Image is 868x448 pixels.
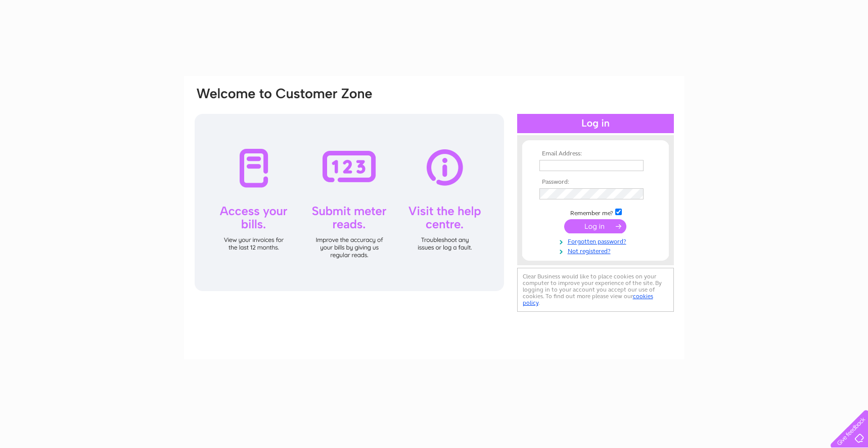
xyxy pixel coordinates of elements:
input: Submit [564,219,626,233]
th: Email Address: [537,150,654,157]
td: Remember me? [537,207,654,217]
a: Not registered? [539,246,654,255]
a: cookies policy [523,293,653,306]
th: Password: [537,179,654,186]
a: Forgotten password? [539,236,654,246]
div: Clear Business would like to place cookies on your computer to improve your experience of the sit... [517,268,674,312]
